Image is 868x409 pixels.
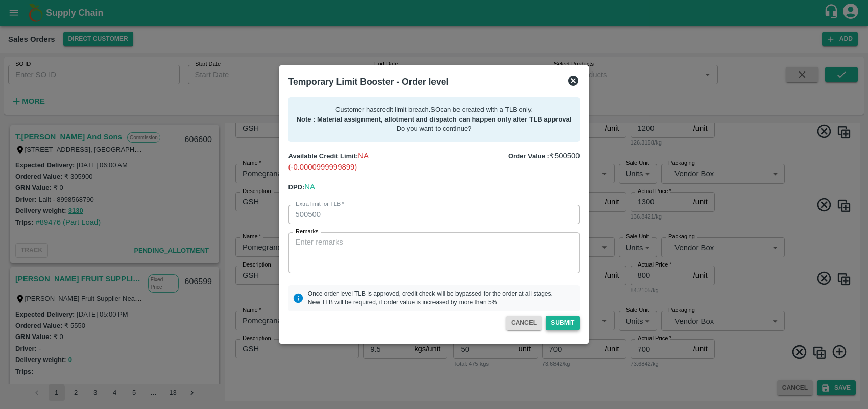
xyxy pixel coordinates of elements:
[288,183,305,191] b: DPD:
[506,316,542,330] button: CANCEL
[288,205,580,224] input: Enter value
[297,105,572,115] p: Customer has credit limit breach . SO can be created with a TLB only.
[549,152,580,160] span: ₹ 500500
[308,290,553,307] p: Once order level TLB is approved, credit check will be bypassed for the order at all stages. New ...
[304,183,315,191] span: NA
[296,200,344,208] label: Extra limit for TLB
[297,124,572,134] p: Do you want to continue?
[546,316,580,330] button: Submit
[288,77,449,87] b: Temporary Limit Booster - Order level
[288,152,358,160] b: Available Credit Limit:
[508,152,549,160] b: Order Value :
[297,115,572,125] p: Note : Material assignment, allotment and dispatch can happen only after TLB approval
[296,228,319,236] label: Remarks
